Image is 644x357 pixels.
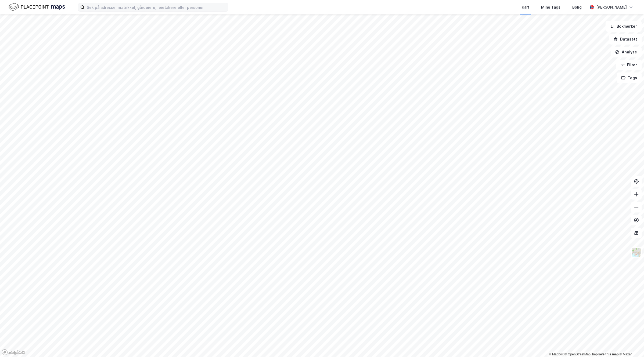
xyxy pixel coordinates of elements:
[596,4,627,10] div: [PERSON_NAME]
[522,4,529,10] div: Kart
[9,2,65,12] img: logo.f888ab2527a4732fd821a326f86c7f29.svg
[541,4,560,10] div: Mine Tags
[85,3,228,11] input: Søk på adresse, matrikkel, gårdeiere, leietakere eller personer
[617,331,644,357] iframe: Chat Widget
[572,4,582,10] div: Bolig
